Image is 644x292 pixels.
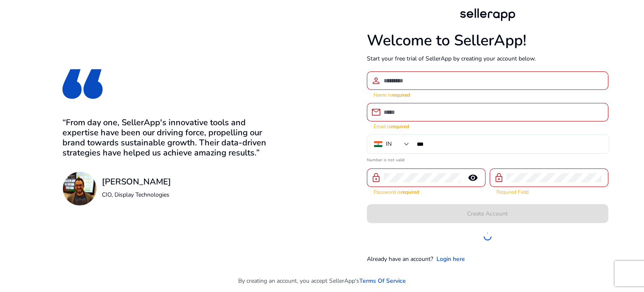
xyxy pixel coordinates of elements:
[392,92,410,98] strong: required
[102,190,171,199] p: CIO, Display Technologies
[371,76,381,86] span: person
[62,118,277,158] h3: “From day one, SellerApp's innovative tools and expertise have been our driving force, propelling...
[374,187,479,196] mat-error: Password is
[367,255,433,263] p: Already have an account?
[436,255,465,263] a: Login here
[496,187,602,196] mat-error: Required Field
[374,121,602,130] mat-error: Email is
[494,173,504,183] span: lock
[367,32,608,50] h1: Welcome to SellerApp!
[102,177,171,187] h3: [PERSON_NAME]
[391,123,409,130] strong: required
[359,276,406,285] a: Terms Of Service
[401,189,419,195] strong: required
[371,107,381,117] span: email
[367,54,608,63] p: Start your free trial of SellerApp by creating your account below.
[371,173,381,183] span: lock
[386,139,392,149] div: IN
[367,155,608,163] mat-error: Number is not valid
[374,90,602,99] mat-error: Name is
[463,173,483,183] mat-icon: remove_red_eye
